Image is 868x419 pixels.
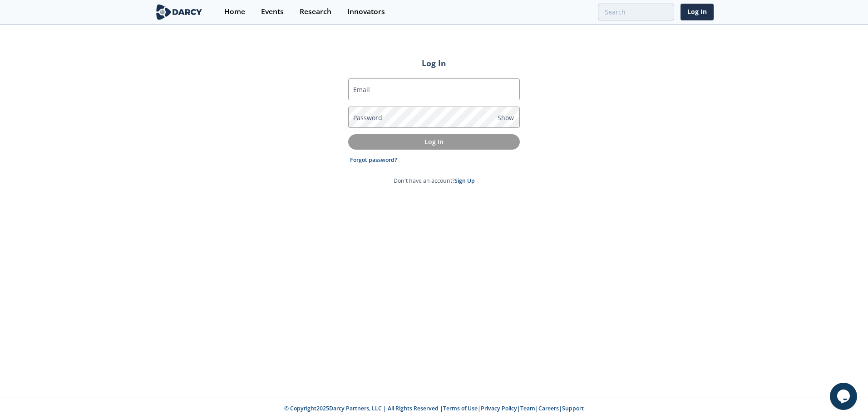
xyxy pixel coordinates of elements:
p: Log In [355,137,513,146]
p: Don't have an account? [394,177,475,185]
a: Careers [538,404,559,412]
button: Log In [348,134,520,149]
a: Privacy Policy [481,404,517,412]
a: Team [520,404,535,412]
label: Password [353,113,382,122]
p: © Copyright 2025 Darcy Partners, LLC | All Rights Reserved | | | | | [98,404,770,413]
span: Show [498,113,514,122]
div: Research [300,8,331,15]
a: Support [562,404,584,412]
img: logo-wide.svg [154,4,204,20]
div: Home [224,8,245,15]
input: Advanced Search [598,4,674,20]
a: Sign Up [454,177,475,185]
a: Forgot password? [350,156,397,164]
h2: Log In [348,57,520,69]
a: Log In [681,4,714,20]
label: Email [353,85,370,94]
iframe: chat widget [830,383,859,410]
div: Events [261,8,284,15]
a: Terms of Use [443,404,478,412]
div: Innovators [347,8,385,15]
